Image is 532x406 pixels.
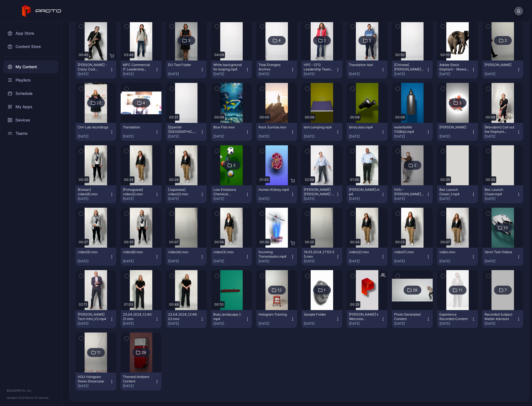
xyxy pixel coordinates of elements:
[458,288,462,293] div: 11
[123,63,153,72] div: MPC Commercial IT Leadership Strategy Lab_Final.mp4
[213,187,244,196] div: Low Emissions Chemical Standards
[394,72,426,76] div: [DATE]
[211,60,252,78] button: White background for looping.mp4[DATE]
[439,187,470,196] div: Bec Launch Closer_1.mp4
[78,187,108,196] div: [Korean] video(6).mov
[347,310,387,328] button: [PERSON_NAME]'s Welcome Video.mp4[DATE]
[166,310,207,328] button: 23.04.2024_12:46:02.mov[DATE]
[141,350,146,355] div: 29
[166,123,207,141] button: [Spanish ([GEOGRAPHIC_DATA])] Proto AV Sync Test.MP4[DATE]
[439,63,470,72] div: Adobe Stock Elephant - Meera Test.mp4
[123,72,155,76] div: [DATE]
[482,310,523,328] button: Recorded Subject Matter Advisors[DATE]
[349,134,381,139] div: [DATE]
[75,123,116,141] button: CHI-Lab recordings[DATE]
[259,250,289,259] div: Incoming Transmission.mp4
[439,312,470,321] div: Experience Recorded Content
[78,197,110,201] div: [DATE]
[349,72,381,76] div: [DATE]
[304,125,334,130] div: tent camping.mp4
[482,60,523,78] button: [PERSON_NAME][DATE]
[123,259,155,263] div: [DATE]
[168,312,199,321] div: 23.04.2024_12:46:02.mov
[123,125,153,130] div: Translation
[168,125,199,134] div: [Spanish (Argentina)] Proto AV Sync Test.MP4
[143,100,145,105] div: 4
[277,288,282,293] div: 12
[259,134,290,139] div: [DATE]
[75,248,116,266] button: video(5).mov[DATE]
[482,185,523,203] button: Bec Launch Closer.mp4[DATE]
[392,185,433,203] button: HOU - [PERSON_NAME] test[DATE]
[78,259,110,263] div: [DATE]
[394,134,426,139] div: [DATE]
[259,312,289,317] div: Hologram Training
[259,125,289,130] div: Rock Sunrise.mov
[439,134,471,139] div: [DATE]
[166,248,207,266] button: video(4).mov[DATE]
[439,250,470,254] div: video.mov
[3,87,59,100] a: Schedule
[304,259,336,263] div: [DATE]
[437,123,478,141] button: [PERSON_NAME][DATE]
[213,321,245,326] div: [DATE]
[256,185,297,203] button: Human Kidney.mp4[DATE]
[302,123,342,141] button: tent camping.mp4[DATE]
[3,40,59,53] a: Content Store
[75,310,116,328] button: [PERSON_NAME] Tech Intro_V2.mp4[DATE]
[505,38,507,43] div: 2
[78,72,110,76] div: [DATE]
[121,123,161,141] button: Translation[DATE]
[123,312,153,321] div: 23.04.2024_12:40:21.mov
[503,225,508,230] div: 10
[97,350,101,355] div: 11
[3,60,59,73] a: My Content
[349,187,379,196] div: Scott Hologram.mp4
[78,250,108,254] div: video(5).mov
[349,250,379,254] div: video(2).mov
[394,125,425,134] div: waterbottle (1080p).mp4
[437,310,478,328] button: Experience Recorded Content[DATE]
[302,248,342,266] button: 16.05.2024_17:53:35.mov[DATE]
[304,321,336,326] div: [DATE]
[168,134,200,139] div: [DATE]
[78,63,108,72] div: Scott Page - Crazy Cool Technology.mp4
[168,197,200,201] div: [DATE]
[302,310,342,328] button: Sample Folder[DATE]
[304,72,336,76] div: [DATE]
[123,321,155,326] div: [DATE]
[485,197,516,201] div: [DATE]
[485,250,515,254] div: Vanni Test Videos
[3,27,59,40] div: App Store
[392,60,433,78] button: [Chinese] [PERSON_NAME] Intro[DATE]
[439,321,471,326] div: [DATE]
[3,127,59,140] a: Teams
[394,259,426,263] div: [DATE]
[485,125,515,134] div: [Mandarin] Call out the Elephant Jodi
[213,63,244,72] div: White background for looping.mp4
[213,125,244,130] div: Blue Fish.mov
[3,100,59,113] div: My Apps
[394,250,425,254] div: video(1).mov
[439,259,471,263] div: [DATE]
[369,38,371,43] div: 3
[121,310,161,328] button: 23.04.2024_12:40:21.mov[DATE]
[3,73,59,87] div: Playlists
[166,185,207,203] button: [Japanese] video(2).mov[DATE]
[259,72,290,76] div: [DATE]
[439,72,471,76] div: [DATE]
[324,38,326,43] div: 2
[233,163,235,168] div: 3
[392,248,433,266] button: video(1).mov[DATE]
[304,250,334,259] div: 16.05.2024_17:53:35.mov
[259,187,289,192] div: Human Kidney.mp4
[168,259,200,263] div: [DATE]
[256,310,297,328] button: Hologram Training[DATE]
[485,63,515,67] div: Eamonn Kelly
[259,197,290,201] div: [DATE]
[392,123,433,141] button: waterbottle (1080p).mp4[DATE]
[485,312,515,321] div: Recorded Subject Matter Advisors
[437,185,478,203] button: Bec Launch Closer_1.mp4[DATE]
[349,321,381,326] div: [DATE]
